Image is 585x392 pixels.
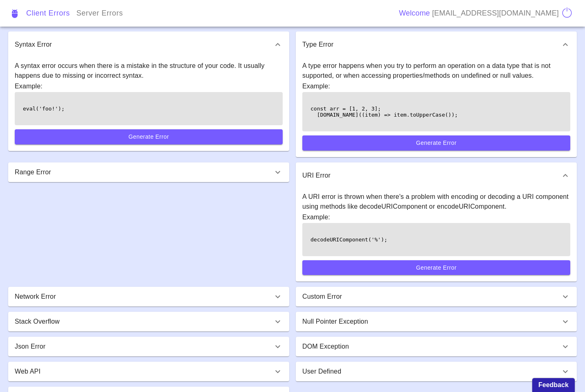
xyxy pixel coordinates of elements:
div: Syntax Error [8,32,289,58]
pre: const arr = [1, 2, 3]; [DOMAIN_NAME]((item) => item.toUpperCase()); [310,106,458,118]
p: Network Error [15,292,56,302]
button: Generate Error [302,260,570,275]
div: Network Error [8,287,289,306]
h6: Example: [15,81,283,92]
button: Generate Error [15,129,283,144]
div: Range Error [8,162,289,182]
pre: decodeURIComponent('%'); [310,237,387,243]
p: Custom Error [302,292,342,302]
p: Range Error [15,167,51,177]
div: URI Error [296,162,577,189]
div: Syntax Error [8,58,289,151]
div: Type Error [296,58,577,157]
div: Json Error [8,337,289,356]
p: DOM Exception [302,342,349,351]
p: [EMAIL_ADDRESS][DOMAIN_NAME] [430,8,559,19]
div: Null Pointer Exception [296,312,577,331]
p: A URI error is thrown when there's a problem with encoding or decoding a URI component using meth... [302,192,570,212]
div: User Defined [296,362,577,381]
p: Type Error [302,40,333,50]
p: Stack Overflow [15,317,60,327]
p: Welcome [399,8,430,19]
h6: Example: [302,212,570,223]
div: Stack Overflow [8,312,289,331]
button: Generate Error [302,135,570,151]
p: Json Error [15,342,45,351]
div: URI Error [296,189,577,282]
iframe: Ybug feedback widget [528,376,579,392]
div: Web API [8,362,289,381]
p: A type error happens when you try to perform an operation on a data type that is not supported, o... [302,61,570,81]
p: Syntax Error [15,40,52,50]
p: URI Error [302,171,331,180]
h6: Example: [302,81,570,92]
pre: eval('foo!'); [23,106,65,112]
div: Type Error [296,32,577,58]
div: Custom Error [296,287,577,306]
p: A syntax error occurs when there is a mistake in the structure of your code. It usually happens d... [15,61,283,81]
div: DOM Exception [296,337,577,356]
p: User Defined [302,367,341,376]
p: Web API [15,367,40,376]
p: Null Pointer Exception [302,317,368,327]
